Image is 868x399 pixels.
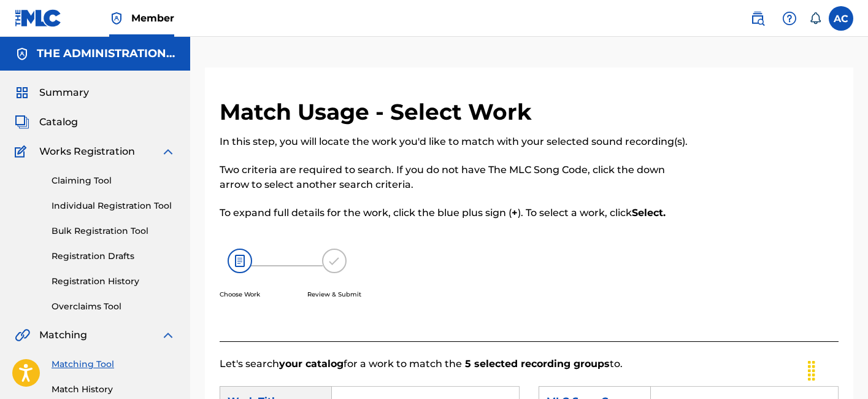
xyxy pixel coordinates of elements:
span: Works Registration [39,144,135,159]
p: In this step, you will locate the work you'd like to match with your selected sound recording(s). [220,134,696,149]
img: Top Rightsholder [109,11,124,26]
img: MLC Logo [15,9,62,27]
span: Matching [39,328,87,343]
img: search [750,11,765,26]
a: Registration Drafts [52,250,175,263]
iframe: Chat Widget [807,340,868,399]
p: Let's search for a work to match the to. [220,357,839,371]
p: Review & Submit [307,290,361,299]
span: Member [131,11,174,25]
div: User Menu [829,6,853,31]
img: help [782,11,797,26]
a: Registration History [52,275,175,288]
img: Catalog [15,115,29,130]
img: Summary [15,85,29,100]
a: Bulk Registration Tool [52,225,175,238]
strong: 5 selected recording groups [462,358,610,370]
a: Match History [52,383,175,396]
a: Claiming Tool [52,174,175,187]
img: expand [161,144,175,159]
img: Works Registration [15,144,31,159]
span: Catalog [39,115,78,130]
img: Matching [15,328,30,343]
iframe: Resource Center [834,240,868,339]
strong: your catalog [279,358,344,370]
img: Accounts [15,47,29,61]
img: 26af456c4569493f7445.svg [228,249,252,273]
div: Help [777,6,802,31]
div: Drag [802,352,821,389]
strong: + [512,207,518,219]
strong: Select. [632,207,666,219]
a: CatalogCatalog [15,115,78,130]
img: expand [161,328,175,343]
a: Individual Registration Tool [52,199,175,212]
a: Overclaims Tool [52,300,175,313]
h2: Match Usage - Select Work [220,98,538,126]
img: 173f8e8b57e69610e344.svg [322,249,347,273]
p: Choose Work [220,290,260,299]
a: Public Search [745,6,770,31]
a: SummarySummary [15,85,89,100]
p: Two criteria are required to search. If you do not have The MLC Song Code, click the down arrow t... [220,163,696,192]
a: Matching Tool [52,358,175,371]
div: Notifications [809,12,821,25]
span: Summary [39,85,89,100]
p: To expand full details for the work, click the blue plus sign ( ). To select a work, click [220,206,696,220]
h5: THE ADMINISTRATION MP INC [37,47,175,61]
